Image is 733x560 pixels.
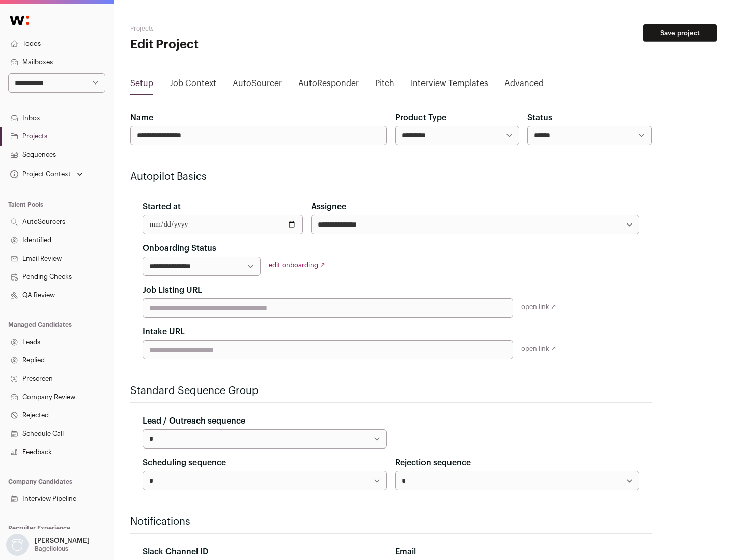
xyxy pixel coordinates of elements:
[143,326,185,338] label: Intake URL
[130,111,153,124] label: Name
[233,77,282,94] a: AutoSourcer
[411,77,488,94] a: Interview Templates
[8,167,85,181] button: Open dropdown
[130,170,652,184] h2: Autopilot Basics
[35,537,90,545] p: [PERSON_NAME]
[143,242,216,255] label: Onboarding Status
[130,384,652,398] h2: Standard Sequence Group
[143,284,202,296] label: Job Listing URL
[130,24,326,33] h2: Projects
[170,77,216,94] a: Job Context
[8,170,71,178] div: Project Context
[504,77,544,94] a: Advanced
[269,262,325,268] a: edit onboarding ↗
[395,111,446,124] label: Product Type
[311,201,346,213] label: Assignee
[130,77,153,94] a: Setup
[143,415,245,427] label: Lead / Outreach sequence
[143,546,208,558] label: Slack Channel ID
[298,77,359,94] a: AutoResponder
[527,111,552,124] label: Status
[130,37,326,53] h1: Edit Project
[143,201,181,213] label: Started at
[395,457,471,469] label: Rejection sequence
[143,457,226,469] label: Scheduling sequence
[643,24,717,42] button: Save project
[6,534,29,556] img: nopic.png
[375,77,394,94] a: Pitch
[130,515,652,529] h2: Notifications
[395,546,639,558] div: Email
[35,545,68,553] p: Bagelicious
[4,10,35,31] img: Wellfound
[4,534,92,556] button: Open dropdown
